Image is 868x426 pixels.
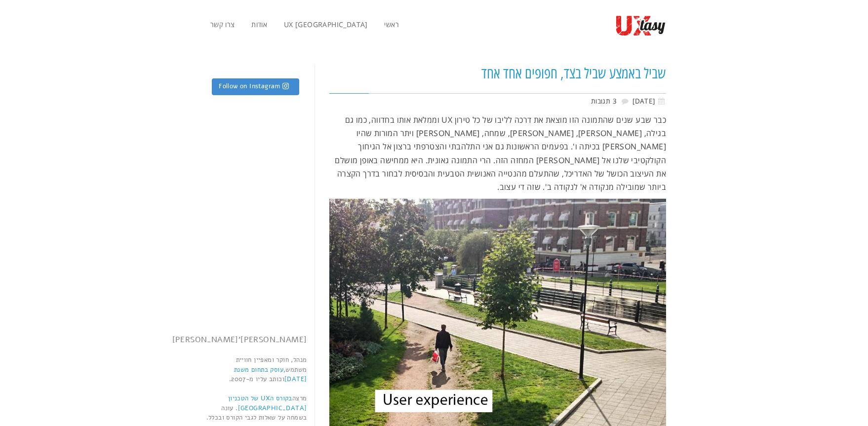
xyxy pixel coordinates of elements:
[172,334,307,345] font: [PERSON_NAME]'[PERSON_NAME]
[284,20,368,29] span: UX [GEOGRAPHIC_DATA]
[632,96,666,106] time: [DATE]
[251,20,267,29] span: אודות
[210,20,235,29] span: צרו קשר
[591,96,617,106] a: 3 תגובות
[329,64,667,83] h1: שביל באמצע שביל בצד, חפופים אחד אחד
[384,20,399,29] span: ראשי
[335,114,666,192] span: כבר שבע שנים שהתמונה הזו מוצאת את דרכה לליבו של כל טירון UX וממלאת אותו בחדווה, כמו גם בגילה, [PE...
[212,78,299,95] a: Instagram Follow on Instagram
[219,82,280,91] span: Follow on Instagram
[616,15,666,36] img: UXtasy
[228,394,307,413] a: בקורס הUX של הטכניון [GEOGRAPHIC_DATA]
[234,365,307,384] a: עוסק בתחום משנת [DATE]
[282,82,289,90] svg: Instagram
